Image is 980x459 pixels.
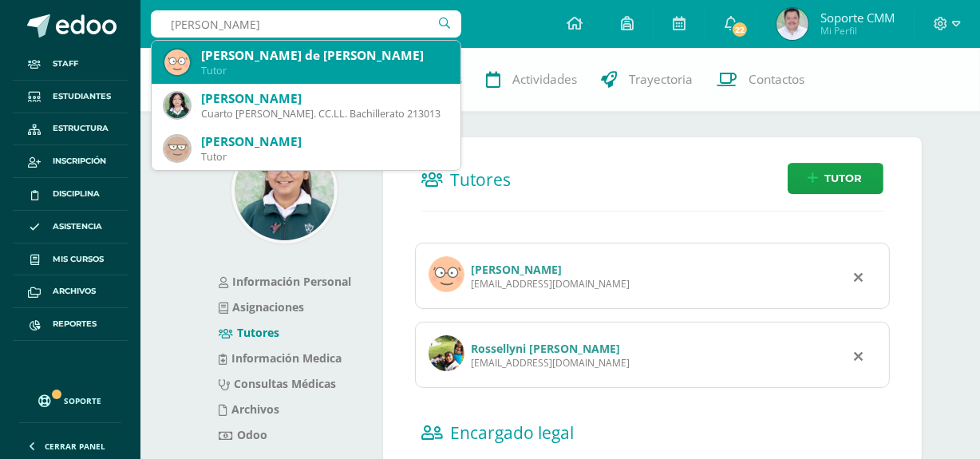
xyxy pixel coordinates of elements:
[731,21,749,38] span: 22
[630,71,694,88] span: Trayectoria
[471,341,620,356] a: Rossellyni [PERSON_NAME]
[53,122,109,135] span: Estructura
[471,262,562,277] a: [PERSON_NAME]
[219,299,304,315] a: Asignaciones
[590,48,705,112] a: Trayectoria
[13,211,128,243] a: Asistencia
[45,441,105,452] span: Cerrar panel
[164,136,190,161] img: e9a41050f8ac6af08f2f2132a8ec3b80.png
[219,274,351,289] a: Información Personal
[19,379,121,418] a: Soporte
[825,164,863,193] span: Tutor
[53,90,111,103] span: Estudiantes
[513,71,578,88] span: Actividades
[450,168,511,191] span: Tutores
[201,90,448,107] div: [PERSON_NAME]
[429,256,464,292] img: profile image
[235,140,334,240] img: 26973a04da576be459abd936fed09a14.png
[13,81,128,113] a: Estudiantes
[13,145,128,178] a: Inscripción
[13,243,128,276] a: Mis cursos
[820,24,895,38] span: Mi Perfil
[13,275,128,308] a: Archivos
[450,421,574,444] span: Encargado legal
[53,220,102,233] span: Asistencia
[65,395,102,406] span: Soporte
[219,402,279,417] a: Archivos
[705,48,817,112] a: Contactos
[749,71,805,88] span: Contactos
[219,325,279,340] a: Tutores
[475,48,590,112] a: Actividades
[471,356,630,370] div: [EMAIL_ADDRESS][DOMAIN_NAME]
[53,318,97,330] span: Reportes
[201,64,448,77] div: Tutor
[201,133,448,150] div: [PERSON_NAME]
[53,155,106,168] span: Inscripción
[201,150,448,164] div: Tutor
[855,346,863,365] div: Remover
[53,285,96,298] span: Archivos
[53,253,104,266] span: Mis cursos
[53,188,100,200] span: Disciplina
[788,163,883,194] a: Tutor
[13,178,128,211] a: Disciplina
[13,308,128,341] a: Reportes
[855,267,863,286] div: Remover
[471,277,630,291] div: [EMAIL_ADDRESS][DOMAIN_NAME]
[13,48,128,81] a: Staff
[429,335,464,371] img: profile image
[820,10,895,26] span: Soporte CMM
[164,49,190,75] img: 76b88fcc2ce2c355f72474a97254d604.png
[201,47,448,64] div: [PERSON_NAME] de [PERSON_NAME]
[219,376,336,391] a: Consultas Médicas
[776,8,808,40] img: da9bed96fdbd86ad5b655bd5bd27e0c8.png
[219,427,267,442] a: Odoo
[53,57,78,70] span: Staff
[219,350,342,366] a: Información Medica
[201,107,448,121] div: Cuarto [PERSON_NAME]. CC.LL. Bachillerato 213013
[13,113,128,146] a: Estructura
[164,93,190,118] img: 4684107115f553a7378d3f1201b76f62.png
[151,10,461,38] input: Busca un usuario...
